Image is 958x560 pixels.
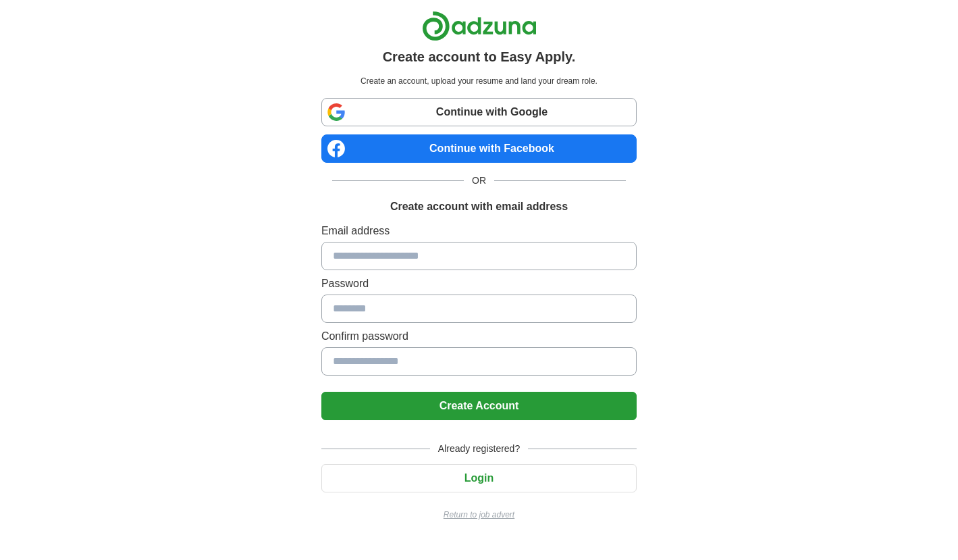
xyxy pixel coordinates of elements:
[321,464,637,492] button: Login
[321,392,637,420] button: Create Account
[430,442,528,456] span: Already registered?
[324,75,634,87] p: Create an account, upload your resume and land your dream role.
[383,47,576,67] h1: Create account to Easy Apply.
[321,98,637,126] a: Continue with Google
[464,174,494,188] span: OR
[321,134,637,163] a: Continue with Facebook
[321,472,637,484] a: Login
[321,276,637,292] label: Password
[321,509,637,521] a: Return to job advert
[390,199,568,215] h1: Create account with email address
[321,328,637,345] label: Confirm password
[422,11,537,41] img: Adzuna logo
[321,223,637,239] label: Email address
